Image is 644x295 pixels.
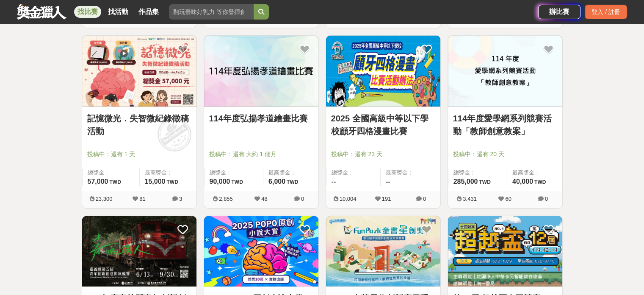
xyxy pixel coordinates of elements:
img: Cover Image [326,216,440,287]
span: 最高獎金： [512,169,557,177]
span: 投稿中：還有 1 天 [87,150,191,159]
span: 總獎金： [88,169,134,177]
a: Cover Image [448,36,562,107]
span: 2,855 [219,196,233,202]
a: 記憶微光．失智微紀錄徵稿活動 [87,112,191,138]
span: 90,000 [210,178,230,185]
span: 投稿中：還有 大約 1 個月 [209,150,313,159]
span: TWD [479,179,490,185]
a: 找比賽 [74,6,101,18]
a: 找活動 [105,6,132,18]
span: 總獎金： [453,169,502,177]
input: 翻玩臺味好乳力 等你發揮創意！ [169,4,254,20]
span: 285,000 [453,178,478,185]
a: 114年度弘揚孝道繪畫比賽 [209,112,313,125]
span: TWD [534,179,546,185]
img: Cover Image [82,36,196,107]
img: Cover Image [448,216,562,287]
span: 投稿中：還有 23 天 [331,150,435,159]
img: Cover Image [204,36,318,107]
span: 81 [139,196,145,202]
span: 6,000 [268,178,285,185]
span: 最高獎金： [268,169,313,177]
span: TWD [231,179,243,185]
span: -- [386,178,390,185]
a: Cover Image [82,36,196,107]
a: 辦比賽 [538,5,580,19]
span: 投稿中：還有 20 天 [453,150,557,159]
a: 114年度愛學網系列競賽活動「教師創意教案」 [453,112,557,138]
span: 最高獎金： [386,169,435,177]
span: 15,000 [145,178,166,185]
a: Cover Image [82,216,196,287]
span: TWD [109,179,121,185]
a: Cover Image [326,216,440,287]
a: 作品集 [135,6,162,18]
a: Cover Image [204,36,318,107]
span: 10,004 [340,196,357,202]
a: Cover Image [204,216,318,287]
img: Cover Image [326,36,440,107]
img: Cover Image [204,216,318,287]
div: 登入 / 註冊 [585,5,627,19]
span: 40,000 [512,178,533,185]
span: 3 [179,196,182,202]
span: 總獎金： [332,169,376,177]
span: 最高獎金： [145,169,191,177]
span: TWD [166,179,178,185]
span: -- [332,178,336,185]
span: 57,000 [88,178,108,185]
span: 23,300 [96,196,113,202]
span: 60 [505,196,511,202]
span: 0 [301,196,304,202]
a: Cover Image [448,216,562,287]
img: Cover Image [82,216,196,287]
span: 0 [545,196,548,202]
span: 48 [261,196,267,202]
a: 2025 全國高級中等以下學校顧牙四格漫畫比賽 [331,112,435,138]
a: Cover Image [326,36,440,107]
img: Cover Image [448,36,562,107]
span: 3,431 [463,196,477,202]
span: TWD [287,179,298,185]
span: 0 [423,196,426,202]
span: 191 [382,196,391,202]
span: 總獎金： [210,169,258,177]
